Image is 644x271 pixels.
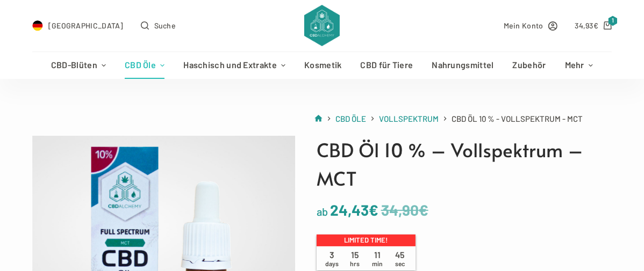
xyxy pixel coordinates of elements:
p: Limited time! [317,235,416,246]
bdi: 34,93 [575,21,598,30]
span: € [593,21,598,30]
button: Open search form [141,19,176,32]
span: 3 [321,250,344,268]
span: 45 [389,250,411,268]
span: € [369,201,378,219]
h1: CBD Öl 10 % – Vollspektrum – MCT [317,136,612,192]
span: 15 [344,250,366,268]
a: Nahrungsmittel [423,52,503,79]
span: ab [317,205,328,218]
a: Zubehör [503,52,555,79]
bdi: 24,43 [330,201,378,219]
bdi: 34,90 [381,201,428,219]
a: Shopping cart [575,19,612,32]
span: [GEOGRAPHIC_DATA] [48,19,124,32]
span: CBD Öle [335,114,366,123]
img: DE Flag [32,20,43,31]
span: min [372,260,383,267]
a: Kosmetik [295,52,351,79]
span: sec [395,260,405,267]
nav: Header-Menü [41,52,602,79]
span: Vollspektrum [379,114,439,123]
a: Select Country [32,19,124,32]
span: 1 [608,16,618,26]
a: Vollspektrum [379,112,439,126]
a: Haschisch und Extrakte [174,52,295,79]
a: CBD für Tiere [351,52,423,79]
a: Mehr [555,52,602,79]
span: € [419,201,428,219]
span: CBD Öl 10 % - Vollspektrum - MCT [452,112,583,126]
span: Mein Konto [504,19,543,32]
a: Mein Konto [504,19,558,32]
span: days [325,260,339,267]
img: CBD Alchemy [304,5,340,46]
a: CBD-Blüten [41,52,115,79]
span: hrs [350,260,360,267]
a: CBD Öle [116,52,174,79]
a: CBD Öle [335,112,366,126]
span: 11 [366,250,389,268]
span: Suche [154,19,176,32]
